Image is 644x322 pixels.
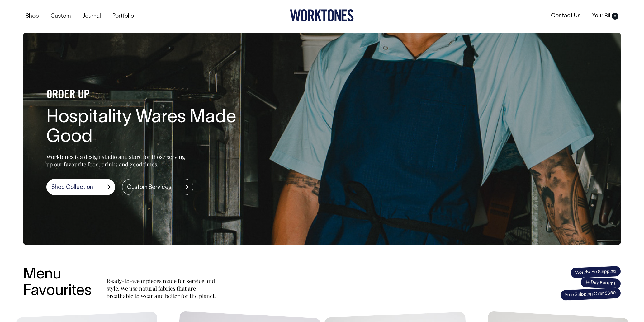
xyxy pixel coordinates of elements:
a: Shop [23,11,41,21]
h4: ORDER UP [46,89,246,102]
p: Ready-to-wear pieces made for service and style. We use natural fabrics that are breathable to we... [107,277,219,300]
a: Custom Services [122,179,193,195]
h3: Menu Favourites [23,267,92,300]
a: Shop Collection [46,179,115,195]
a: Custom [48,11,73,21]
h1: Hospitality Wares Made Good [46,108,246,148]
a: Your Bill0 [590,11,621,21]
p: Worktones is a design studio and store for those serving up our favourite food, drinks and good t... [46,153,188,168]
span: Worldwide Shipping [570,265,621,278]
a: Contact Us [548,11,583,21]
a: Journal [80,11,103,21]
span: Free Shipping Over $350 [560,287,621,301]
span: 0 [612,13,618,20]
span: 14 Day Returns [580,277,621,290]
a: Portfolio [110,11,136,21]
